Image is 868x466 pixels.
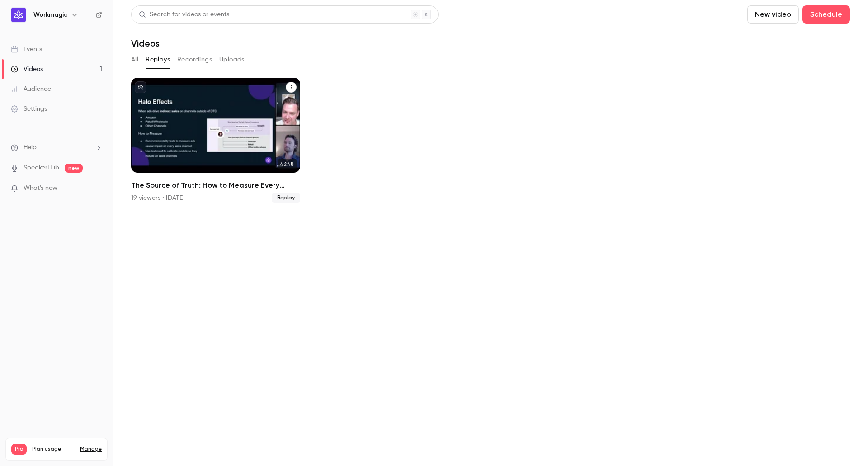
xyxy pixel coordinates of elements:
[278,159,297,169] span: 43:48
[11,45,42,54] div: Events
[131,193,184,202] div: 19 viewers • [DATE]
[131,180,300,191] h2: The Source of Truth: How to Measure Every Channel
[33,10,67,19] h6: Workmagic
[131,78,850,203] ul: Videos
[24,143,37,152] span: Help
[24,184,57,193] span: What's new
[272,193,300,203] span: Replay
[747,5,799,24] button: New video
[11,104,47,113] div: Settings
[219,52,245,67] button: Uploads
[802,5,850,24] button: Schedule
[131,78,300,203] li: The Source of Truth: How to Measure Every Channel
[80,446,102,453] a: Manage
[131,52,138,67] button: All
[177,52,212,67] button: Recordings
[11,143,102,152] li: help-dropdown-opener
[146,52,170,67] button: Replays
[139,10,229,19] div: Search for videos or events
[11,85,51,94] div: Audience
[65,164,83,173] span: new
[24,163,59,173] a: SpeakerHub
[131,5,850,461] section: Videos
[131,38,160,49] h1: Videos
[11,65,43,74] div: Videos
[135,81,146,93] button: unpublished
[131,78,300,203] a: 43:48The Source of Truth: How to Measure Every Channel19 viewers • [DATE]Replay
[11,444,27,455] span: Pro
[32,446,75,453] span: Plan usage
[11,8,26,22] img: Workmagic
